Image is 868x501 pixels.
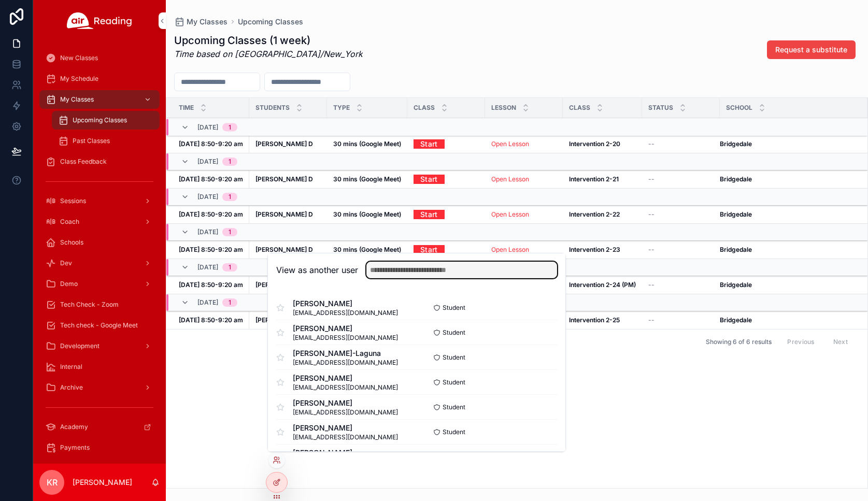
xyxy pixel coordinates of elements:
a: Payments [39,438,160,457]
a: Open Lesson [491,210,557,219]
img: App logo [67,12,132,29]
span: [EMAIL_ADDRESS][DOMAIN_NAME] [293,359,398,367]
div: 1 [229,228,231,236]
a: 30 mins (Google Meet) [333,246,401,254]
span: Academy [60,423,88,431]
span: Class [414,104,435,112]
span: [PERSON_NAME] [293,298,398,309]
strong: Bridgedale [720,140,752,148]
p: [PERSON_NAME] [73,477,132,488]
a: Open Lesson [491,140,557,148]
strong: [PERSON_NAME] D [255,175,313,183]
span: Student [443,328,465,337]
div: 1 [229,263,231,271]
a: Bridgedale [720,281,855,289]
a: Internal [39,357,160,376]
a: -- [648,316,714,324]
a: Bridgedale [720,316,855,324]
a: -- [648,281,714,289]
a: Bridgedale [720,210,855,219]
a: Start [414,139,479,149]
span: Type [333,104,350,112]
a: Open Lesson [491,175,529,183]
strong: Bridgedale [720,210,752,218]
a: Schools [39,233,160,252]
span: KR [47,476,58,489]
span: [PERSON_NAME] [293,423,398,433]
a: Bridgedale [720,140,855,148]
span: Class [569,104,590,112]
a: My Classes [39,90,160,109]
a: [DATE] 8:50-9:20 am [179,210,243,219]
a: Academy [39,418,160,436]
span: -- [648,175,654,183]
a: New Classes [39,49,160,67]
strong: [PERSON_NAME] D [255,316,313,324]
span: -- [648,210,654,219]
strong: Intervention 2-22 [569,210,620,218]
div: 1 [229,298,231,307]
div: 1 [229,123,231,132]
span: -- [648,316,654,324]
strong: Bridgedale [720,281,752,289]
span: Demo [60,280,78,288]
span: -- [648,140,654,148]
a: Start [414,171,445,187]
a: -- [648,175,714,183]
strong: [PERSON_NAME] D [255,210,313,218]
span: Sessions [60,197,86,205]
a: Start [414,175,479,184]
a: Bridgedale [720,246,855,254]
strong: Bridgedale [720,316,752,324]
strong: Intervention 2-25 [569,316,620,324]
div: 1 [229,158,231,166]
a: Start [414,241,445,257]
span: [PERSON_NAME] [293,323,398,334]
span: [EMAIL_ADDRESS][DOMAIN_NAME] [293,408,398,417]
span: Request a substitute [775,45,847,55]
a: Start [414,206,445,222]
a: 30 mins (Google Meet) [333,175,401,183]
a: Start [414,245,479,254]
a: My Schedule [39,69,160,88]
span: My Classes [60,95,94,104]
a: Coach [39,212,160,231]
span: [EMAIL_ADDRESS][DOMAIN_NAME] [293,383,398,392]
a: Sessions [39,192,160,210]
a: Open Lesson [491,210,529,218]
span: [EMAIL_ADDRESS][DOMAIN_NAME] [293,334,398,342]
strong: 30 mins (Google Meet) [333,140,401,148]
strong: Intervention 2-20 [569,140,620,148]
span: [DATE] [197,158,218,166]
div: 1 [229,193,231,201]
span: [DATE] [197,193,218,201]
strong: Intervention 2-23 [569,246,620,253]
span: [DATE] [197,228,218,236]
a: Intervention 2-22 [569,210,636,219]
strong: 30 mins (Google Meet) [333,210,401,218]
h2: View as another user [276,264,358,276]
span: Dev [60,259,72,267]
a: [PERSON_NAME] D [255,246,321,254]
a: [DATE] 8:50-9:20 am [179,140,243,148]
strong: [DATE] 8:50-9:20 am [179,281,243,289]
a: Upcoming Classes [238,17,303,27]
a: Open Lesson [491,175,557,183]
span: [PERSON_NAME] [293,448,398,458]
span: [DATE] [197,298,218,307]
button: Request a substitute [767,40,856,59]
a: Intervention 2-21 [569,175,636,183]
a: [DATE] 8:50-9:20 am [179,175,243,183]
span: Development [60,342,99,350]
strong: [PERSON_NAME] D [255,281,313,289]
strong: [DATE] 8:50-9:20 am [179,316,243,324]
span: [PERSON_NAME] [293,398,398,408]
span: Class Feedback [60,158,107,166]
strong: Bridgedale [720,246,752,253]
span: Internal [60,363,82,371]
span: Time [179,104,194,112]
span: My Schedule [60,75,98,83]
